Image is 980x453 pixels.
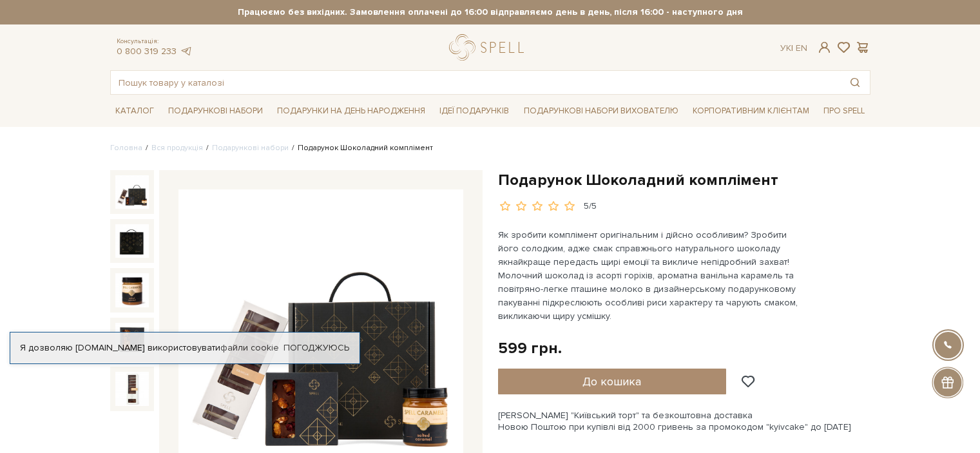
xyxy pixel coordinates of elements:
[212,143,289,153] a: Подарункові набори
[687,100,814,122] a: Корпоративним клієнтам
[584,200,597,213] div: 5/5
[117,46,177,57] a: 0 800 319 233
[220,342,279,353] a: файли cookie
[818,101,870,121] a: Про Spell
[115,175,149,209] img: Подарунок Шоколадний комплімент
[272,101,430,121] a: Подарунки на День народження
[283,342,349,354] a: Погоджуюсь
[791,43,793,53] span: |
[498,338,562,358] div: 599 грн.
[115,273,149,307] img: Подарунок Шоколадний комплімент
[117,37,193,46] span: Консультація:
[180,46,193,57] a: telegram
[110,101,159,121] a: Каталог
[498,369,727,394] button: До кошика
[796,43,807,53] a: En
[10,342,360,354] div: Я дозволяю [DOMAIN_NAME] використовувати
[449,34,530,61] a: logo
[110,143,142,153] a: Головна
[840,71,870,94] button: Пошук товару у каталозі
[110,6,870,18] strong: Працюємо без вихідних. Замовлення оплачені до 16:00 відправляємо день в день, після 16:00 - насту...
[151,143,203,153] a: Вся продукція
[115,224,149,258] img: Подарунок Шоколадний комплімент
[289,142,433,154] li: Подарунок Шоколадний комплімент
[434,101,514,121] a: Ідеї подарунків
[582,374,641,389] span: До кошика
[498,170,870,190] h1: Подарунок Шоколадний комплімент
[519,100,684,122] a: Подарункові набори вихователю
[780,43,807,54] div: Ук
[111,71,840,94] input: Пошук товару у каталозі
[163,101,268,121] a: Подарункові набори
[115,323,149,356] img: Подарунок Шоколадний комплімент
[498,410,870,433] div: [PERSON_NAME] "Київський торт" та безкоштовна доставка Новою Поштою при купівлі від 2000 гривень ...
[115,372,149,405] img: Подарунок Шоколадний комплімент
[498,228,800,323] p: Як зробити комплімент оригінальним і дійсно особливим? Зробити його солодким, адже смак справжньо...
